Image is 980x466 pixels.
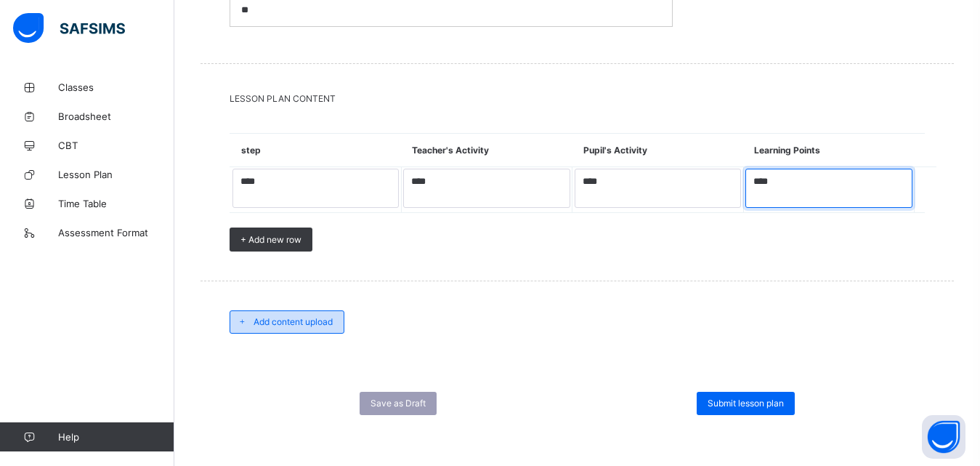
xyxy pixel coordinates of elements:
[58,111,174,122] span: Broadsheet
[401,134,572,167] th: Teacher's Activity
[58,169,174,180] span: Lesson Plan
[230,93,925,104] span: LESSON PLAN CONTENT
[572,134,744,167] th: Pupil's Activity
[58,198,174,209] span: Time Table
[370,398,426,409] span: Save as Draft
[240,234,301,245] span: + Add new row
[230,134,402,167] th: step
[58,227,174,238] span: Assessment Format
[13,13,125,44] img: safsims
[58,140,174,151] span: CBT
[743,134,915,167] th: Learning Points
[58,81,174,93] span: Classes
[254,316,333,327] span: Add content upload
[922,415,965,459] button: Open asap
[708,398,784,409] span: Submit lesson plan
[58,431,174,443] span: Help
